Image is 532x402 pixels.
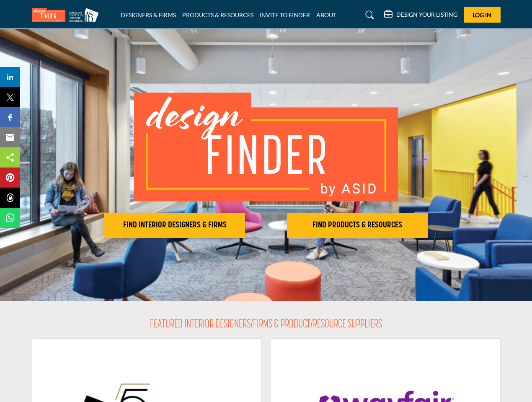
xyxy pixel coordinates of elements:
[287,213,428,238] button: FIND PRODUCTS & RESOURCES
[260,11,310,18] a: INVITE TO FINDER
[32,8,103,22] img: Site Logo
[150,318,382,332] h2: FEATURED INTERIOR DESIGNERS/FIRMS & PRODUCT/RESOURCE SUPPLIERS
[464,7,501,23] button: Log In
[182,11,253,18] a: PRODUCTS & RESOURCES
[134,93,398,201] img: image
[289,220,425,230] h2: FIND PRODUCTS & RESOURCES
[473,11,491,18] span: Log In
[104,213,245,238] button: FIND INTERIOR DESIGNERS & FIRMS
[121,11,176,18] a: DESIGNERS & FIRMS
[384,10,457,20] div: DESIGN YOUR LISTING
[396,11,457,18] h5: DESIGN YOUR LISTING
[316,11,336,18] a: ABOUT
[357,8,380,22] a: Search
[107,220,243,230] h2: FIND INTERIOR DESIGNERS & FIRMS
